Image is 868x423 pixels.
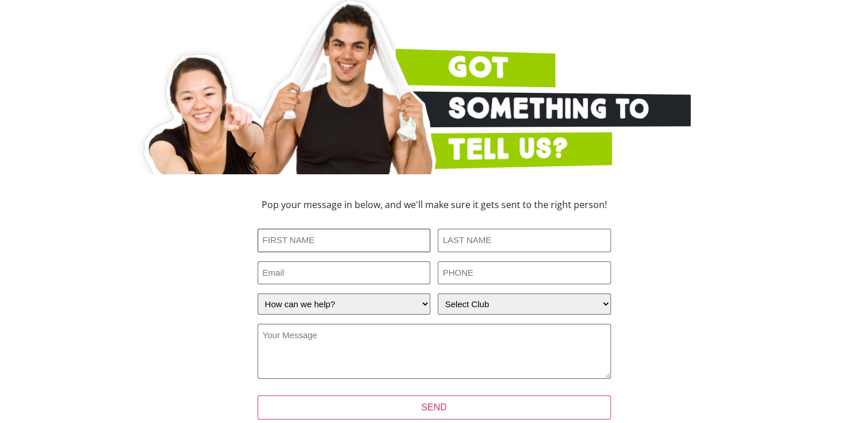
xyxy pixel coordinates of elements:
[258,261,431,285] input: Email
[438,261,611,285] input: PHONE
[258,229,431,252] input: FIRST NAME
[182,200,687,209] h3: Pop your message in below, and we'll make sure it gets sent to the right person!
[438,229,611,252] input: LAST NAME
[258,395,611,420] input: SEND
